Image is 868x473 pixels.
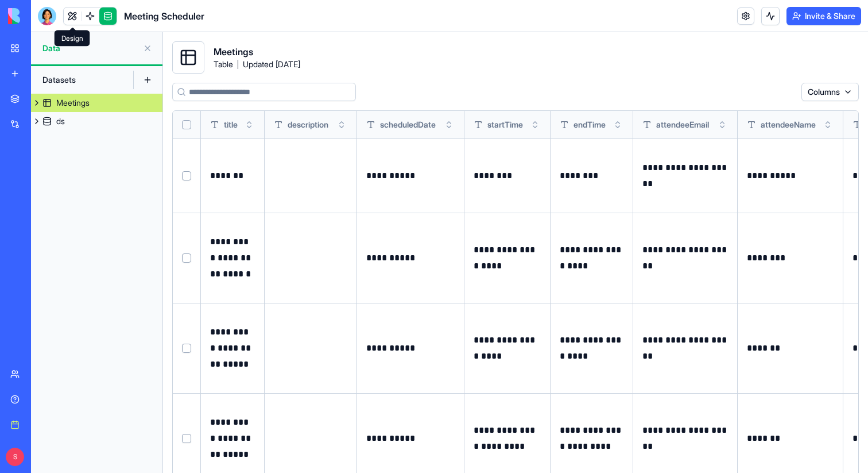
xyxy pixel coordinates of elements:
[182,171,191,180] button: Select row
[56,116,65,127] div: ds
[443,119,455,130] button: Toggle sort
[716,119,728,130] button: Toggle sort
[214,45,253,59] span: Meetings
[380,119,436,130] span: scheduledDate
[182,434,191,443] button: Select row
[786,7,861,25] button: Invite & Share
[182,120,191,129] button: Select all
[612,119,623,130] button: Toggle sort
[31,94,162,112] a: Meetings
[801,83,859,101] button: Columns
[761,119,816,130] span: attendeeName
[224,119,238,130] span: title
[37,71,129,89] div: Datasets
[124,9,204,23] h1: Meeting Scheduler
[573,119,606,130] span: endTime
[529,119,541,130] button: Toggle sort
[56,97,90,109] div: Meetings
[42,43,138,54] span: Data
[243,119,255,130] button: Toggle sort
[182,253,191,263] button: Select row
[822,119,834,130] button: Toggle sort
[8,8,79,24] img: logo
[182,344,191,353] button: Select row
[487,119,523,130] span: startTime
[214,59,300,70] span: Table Updated [DATE]
[55,30,90,47] div: Design
[656,119,709,130] span: attendeeEmail
[288,119,328,130] span: description
[336,119,347,130] button: Toggle sort
[6,448,24,466] span: S
[31,112,162,130] a: ds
